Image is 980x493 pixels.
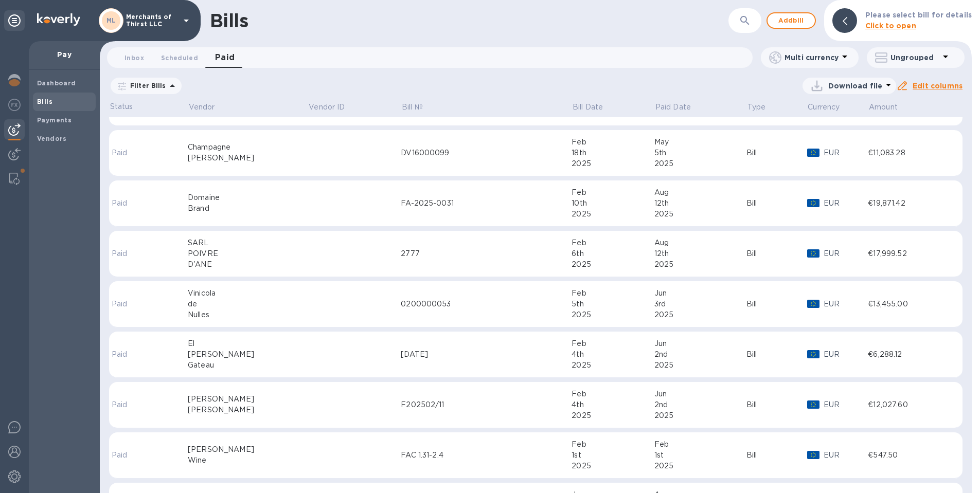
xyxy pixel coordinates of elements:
div: Bill [746,450,807,461]
div: €19,871.42 [868,198,948,209]
b: Vendors [37,135,67,142]
div: 5th [572,299,654,309]
p: Bill № [402,102,423,113]
div: 6th [572,248,654,259]
p: Amount [869,102,898,113]
p: Ungrouped [890,52,939,63]
div: 12th [654,248,746,259]
p: Paid [112,148,151,158]
div: 2025 [572,360,654,371]
div: F202502/11 [401,399,572,410]
p: Paid [112,198,151,209]
p: Filter Bills [126,81,166,90]
div: 1st [572,450,654,461]
img: Logo [37,13,80,26]
div: 5th [654,148,746,158]
div: €12,027.60 [868,399,948,410]
div: Champagne [188,142,308,153]
u: Edit columns [913,82,963,90]
span: Add bill [776,14,807,27]
div: 3rd [654,299,746,309]
div: [DATE] [401,349,572,360]
div: Feb [572,137,654,148]
div: €547.50 [868,450,948,461]
span: Paid [215,50,235,65]
img: Foreign exchange [8,99,21,111]
p: EUR [824,450,868,461]
div: Bill [746,148,807,158]
div: 2025 [654,209,746,220]
div: 2nd [654,349,746,360]
p: Multi currency [785,52,839,63]
div: [PERSON_NAME] [188,349,308,360]
h1: Bills [210,10,248,31]
div: €11,083.28 [868,148,948,158]
p: EUR [824,399,868,410]
div: 2777 [401,248,572,259]
span: Scheduled [161,52,198,63]
div: Bill [746,198,807,209]
div: Wine [188,455,308,466]
div: 18th [572,148,654,158]
p: Paid Date [655,102,691,113]
div: 2025 [572,259,654,270]
p: Status [110,101,153,112]
div: POIVRE [188,248,308,259]
span: Inbox [124,52,144,63]
div: Feb [572,187,654,198]
div: 2025 [654,309,746,320]
div: Feb [572,389,654,399]
div: 1st [654,450,746,461]
div: Jun [654,389,746,399]
p: EUR [824,248,868,259]
p: Vendor ID [309,102,345,113]
b: Please select bill for details [865,11,972,19]
div: Jun [654,338,746,349]
div: Vinicola [188,288,308,299]
b: Payments [37,116,72,124]
p: EUR [824,198,868,209]
p: Paid [112,248,151,259]
b: Bills [37,98,52,105]
div: SARL [188,238,308,248]
b: Click to open [865,22,916,30]
p: Vendor [189,102,215,113]
div: D'ANE [188,259,308,270]
div: 2025 [654,259,746,270]
div: 2025 [572,461,654,471]
div: Brand [188,203,308,214]
div: 2025 [654,410,746,421]
div: 2025 [654,461,746,471]
div: 2025 [572,410,654,421]
div: €13,455.00 [868,299,948,309]
div: Bill [746,299,807,309]
div: [PERSON_NAME] [188,444,308,455]
span: Bill Date [573,102,616,113]
b: Dashboard [37,79,76,87]
span: Type [747,102,779,113]
div: Bill [746,248,807,259]
div: Aug [654,187,746,198]
div: Feb [572,439,654,450]
div: Gateau [188,360,308,371]
span: Vendor [189,102,228,113]
div: 4th [572,349,654,360]
p: Type [747,102,766,113]
div: 10th [572,198,654,209]
div: 12th [654,198,746,209]
div: de [188,299,308,309]
div: Domaine [188,192,308,203]
div: 2025 [572,309,654,320]
div: Nulles [188,309,308,320]
div: €17,999.52 [868,248,948,259]
div: FA-2025-0031 [401,198,572,209]
span: Amount [869,102,911,113]
p: Currency [808,102,840,113]
span: Vendor ID [309,102,358,113]
p: EUR [824,148,868,158]
div: €6,288.12 [868,349,948,360]
p: Paid [112,450,151,461]
div: 2025 [572,158,654,169]
p: Paid [112,399,151,410]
